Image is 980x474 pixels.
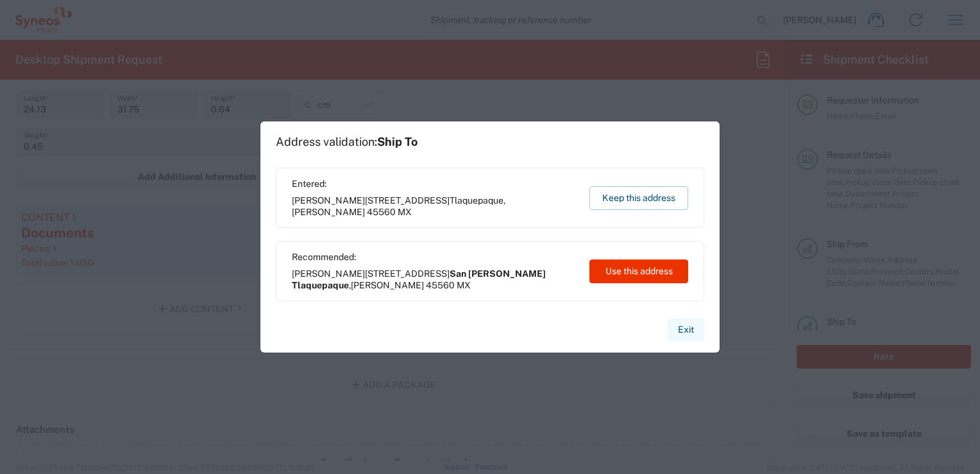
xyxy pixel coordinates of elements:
span: 45560 [426,280,455,290]
button: Use this address [589,259,688,283]
span: Tlaquepaque [450,195,503,206]
span: MX [398,207,412,217]
button: Keep this address [589,186,688,210]
span: 45560 [367,207,396,217]
span: Entered: [292,178,577,189]
span: Recommended: [292,251,577,263]
h1: Address validation: [276,135,418,149]
span: MX [457,280,471,290]
span: Ship To [377,135,418,148]
span: [PERSON_NAME] [292,207,365,217]
span: [PERSON_NAME] [351,280,424,290]
span: [PERSON_NAME][STREET_ADDRESS] , [292,268,577,291]
button: Exit [668,319,704,341]
span: [PERSON_NAME][STREET_ADDRESS] , [292,195,577,218]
